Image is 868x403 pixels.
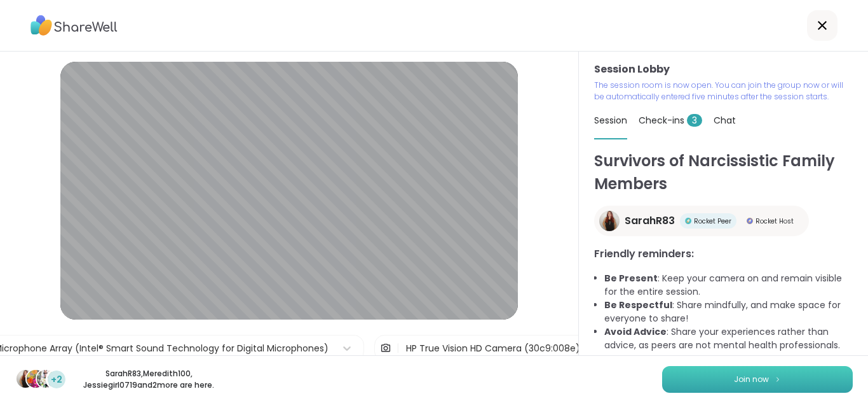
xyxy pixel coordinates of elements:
span: Rocket Host [756,216,794,226]
span: Check-ins [639,114,702,127]
span: Rocket Peer [694,216,731,226]
span: 3 [687,114,702,127]
img: ShareWell Logomark [774,376,782,383]
span: +2 [51,373,62,386]
img: Meredith100 [27,370,44,388]
img: Jessiegirl0719 [37,370,55,388]
img: Camera [380,336,391,361]
span: | [397,336,400,361]
h1: Survivors of Narcissistic Family Members [594,150,853,195]
img: Rocket Host [747,218,753,224]
li: : Share your experiences rather than advice, as peers are not mental health professionals. [604,325,853,352]
img: SarahR83 [599,211,620,231]
span: Chat [714,114,736,127]
span: Session [594,114,627,127]
b: Avoid Advice [604,325,667,338]
p: The session room is now open. You can join the group now or will be automatically entered five mi... [594,80,853,103]
img: SarahR83 [17,370,34,388]
h3: Session Lobby [594,62,853,77]
button: Join now [662,366,853,393]
b: Be Present [604,272,658,285]
a: SarahR83SarahR83Rocket PeerRocket PeerRocket HostRocket Host [594,206,809,236]
img: Rocket Peer [685,218,691,224]
h3: Friendly reminders: [594,246,853,262]
li: : Share mindfully, and make space for everyone to share! [604,299,853,325]
p: SarahR83 , Meredith100 , Jessiegirl0719 and 2 more are here. [78,368,220,391]
li: : Keep your camera on and remain visible for the entire session. [604,272,853,299]
span: SarahR83 [625,213,675,229]
div: HP True Vision HD Camera (30c9:008e) [406,342,580,355]
img: ShareWell Logo [31,11,118,40]
span: Join now [734,374,769,385]
b: Be Respectful [604,299,672,311]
